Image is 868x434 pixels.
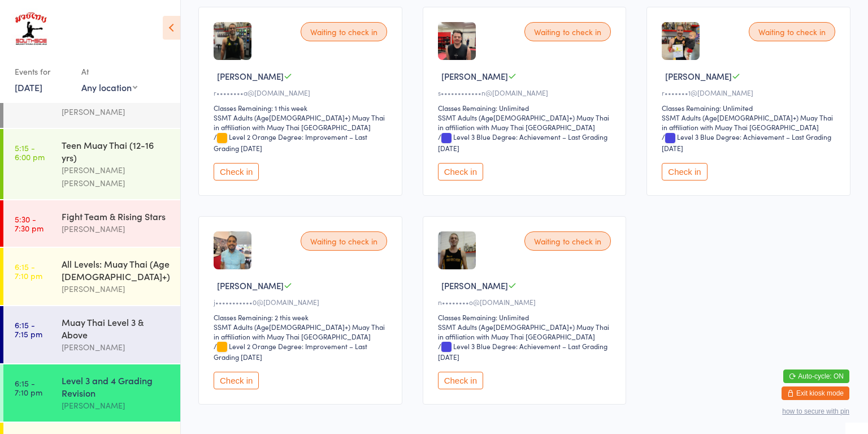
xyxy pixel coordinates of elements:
div: Fight Team & Rising Stars [62,210,171,222]
button: Check in [438,372,483,389]
button: Auto-cycle: ON [783,369,849,383]
button: Check in [214,372,259,389]
div: Waiting to check in [524,22,611,41]
a: 6:15 -7:10 pmLevel 3 and 4 Grading Revision[PERSON_NAME] [3,364,180,422]
div: SSMT Adults (Age[DEMOGRAPHIC_DATA]+) Muay Thai in affiliation with Muay Thai [GEOGRAPHIC_DATA] [438,113,615,132]
div: Classes Remaining: Unlimited [438,103,615,113]
button: Exit kiosk mode [782,386,849,400]
img: image1697706119.png [214,22,251,60]
div: Classes Remaining: 1 this week [214,103,390,113]
div: SSMT Adults (Age[DEMOGRAPHIC_DATA]+) Muay Thai in affiliation with Muay Thai [GEOGRAPHIC_DATA] [662,113,839,132]
a: 5:30 -7:30 pmFight Team & Rising Stars[PERSON_NAME] [3,200,180,247]
time: 6:15 - 7:15 pm [15,320,42,338]
div: [PERSON_NAME] [62,105,171,118]
div: Classes Remaining: Unlimited [662,103,839,113]
span: [PERSON_NAME] [665,70,732,82]
a: 5:15 -6:00 pmTeen Muay Thai (12-16 yrs)[PERSON_NAME] [PERSON_NAME] [3,129,180,199]
span: [PERSON_NAME] [441,280,508,291]
a: [DATE] [15,81,42,93]
div: SSMT Adults (Age[DEMOGRAPHIC_DATA]+) Muay Thai in affiliation with Muay Thai [GEOGRAPHIC_DATA] [214,113,390,132]
div: s••••••••••••n@[DOMAIN_NAME] [438,88,615,97]
div: r•••••••1@[DOMAIN_NAME] [662,88,839,97]
div: Waiting to check in [749,22,835,41]
button: Check in [214,163,259,181]
a: 6:15 -7:15 pmMuay Thai Level 3 & Above[PERSON_NAME] [3,306,180,363]
div: All Levels: Muay Thai (Age [DEMOGRAPHIC_DATA]+) [62,257,171,282]
time: 6:15 - 7:10 pm [15,379,42,397]
div: [PERSON_NAME] [PERSON_NAME] [62,164,171,190]
div: [PERSON_NAME] [62,399,171,412]
time: 5:15 - 6:00 pm [15,143,45,161]
img: Southside Muay Thai & Fitness [11,8,50,51]
span: [PERSON_NAME] [217,70,284,82]
div: n••••••••o@[DOMAIN_NAME] [438,297,615,307]
div: Classes Remaining: Unlimited [438,312,615,322]
div: [PERSON_NAME] [62,222,171,235]
span: [PERSON_NAME] [441,70,508,82]
img: image1636442577.png [438,231,476,269]
div: Waiting to check in [301,231,387,251]
div: Muay Thai Level 3 & Above [62,316,171,341]
time: 5:30 - 7:30 pm [15,214,44,233]
div: [PERSON_NAME] [62,341,171,354]
div: Waiting to check in [524,231,611,251]
a: 6:15 -7:10 pmAll Levels: Muay Thai (Age [DEMOGRAPHIC_DATA]+)[PERSON_NAME] [3,248,180,305]
button: Check in [662,163,707,181]
div: SSMT Adults (Age[DEMOGRAPHIC_DATA]+) Muay Thai in affiliation with Muay Thai [GEOGRAPHIC_DATA] [438,322,615,341]
span: [PERSON_NAME] [217,280,284,291]
img: image1710735973.png [662,22,700,60]
img: image1728978153.png [214,231,251,269]
div: At [81,62,137,81]
div: Level 3 and 4 Grading Revision [62,374,171,399]
div: Any location [81,81,137,93]
button: Check in [438,163,483,181]
div: SSMT Adults (Age[DEMOGRAPHIC_DATA]+) Muay Thai in affiliation with Muay Thai [GEOGRAPHIC_DATA] [214,322,390,341]
img: image1698136999.png [438,22,476,60]
button: how to secure with pin [782,407,849,415]
div: Teen Muay Thai (12-16 yrs) [62,139,171,164]
div: Events for [15,62,70,81]
div: Classes Remaining: 2 this week [214,312,390,322]
div: j•••••••••••0@[DOMAIN_NAME] [214,297,390,307]
div: Waiting to check in [301,22,387,41]
div: r••••••••a@[DOMAIN_NAME] [214,88,390,97]
time: 6:15 - 7:10 pm [15,262,42,280]
div: [PERSON_NAME] [62,282,171,295]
